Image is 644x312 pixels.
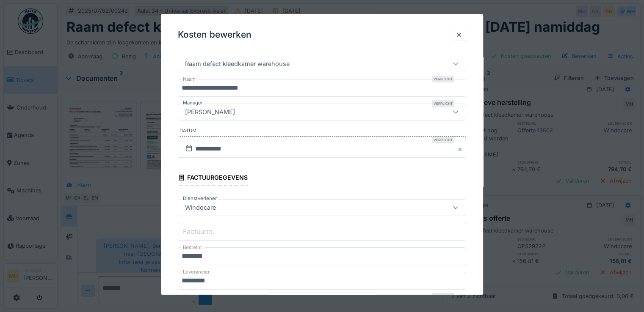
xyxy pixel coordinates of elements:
div: Raam defect kleedkamer warehouse [182,59,293,68]
h3: Kosten bewerken [178,30,252,40]
label: Factuurnr. [181,226,216,236]
button: Close [457,140,466,158]
div: [PERSON_NAME] [182,107,238,117]
label: Datum [180,127,466,137]
div: Verplicht [432,137,454,143]
label: Leverancier [181,268,211,276]
div: Windocare [182,203,219,212]
label: Bestelnr. [181,244,205,251]
div: Verplicht [432,100,454,107]
div: Verplicht [432,76,454,82]
label: Manager [181,99,205,107]
label: Gerelateerde taak [181,51,225,58]
div: Factuurgegevens [178,171,248,186]
label: Naam [181,76,197,83]
label: Stuksprijs [181,293,207,300]
div: Verplicht [432,293,454,300]
label: Dienstverlener [181,195,218,202]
